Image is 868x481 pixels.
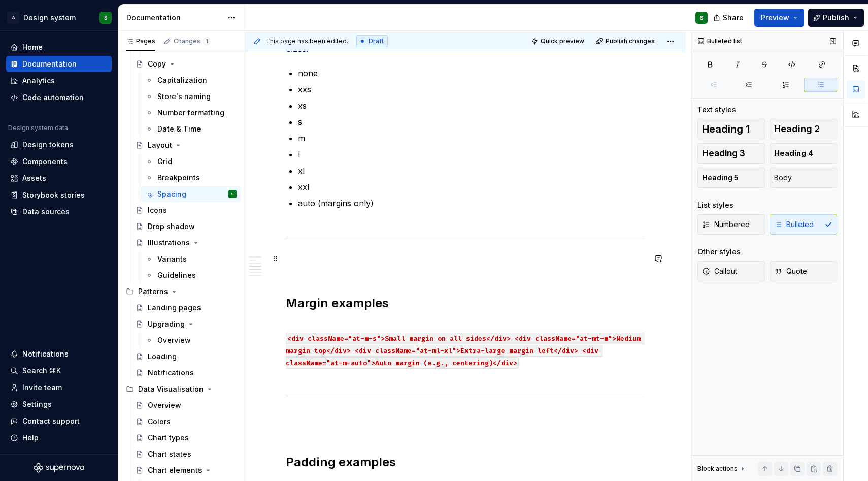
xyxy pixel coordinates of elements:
[286,455,396,469] strong: Padding examples
[131,316,241,332] a: Upgrading
[22,156,68,167] div: Components
[774,148,813,158] span: Heading 4
[131,413,241,430] a: Colors
[157,124,201,134] div: Date & Time
[157,270,196,280] div: Guidelines
[22,190,85,200] div: Storybook stories
[138,384,204,394] div: Data Visualisation
[131,218,241,235] a: Drop shadow
[606,37,655,45] span: Publish changes
[22,399,52,409] div: Settings
[754,9,804,27] button: Preview
[22,207,70,217] div: Data sources
[141,251,241,267] a: Variants
[148,140,172,150] div: Layout
[126,37,155,45] div: Pages
[157,156,172,167] div: Grid
[148,303,201,313] div: Landing pages
[298,83,645,95] p: xxs
[823,13,849,23] span: Publish
[231,189,234,199] div: S
[6,137,112,153] a: Design tokens
[6,187,112,203] a: Storybook stories
[298,100,645,112] p: xs
[6,153,112,170] a: Components
[138,286,168,297] div: Patterns
[34,463,84,473] svg: Supernova Logo
[774,266,807,276] span: Quote
[148,205,167,215] div: Icons
[6,170,112,186] a: Assets
[6,413,112,429] button: Contact support
[22,382,62,393] div: Invite team
[770,168,838,188] button: Body
[22,59,77,69] div: Documentation
[104,14,108,22] div: S
[528,34,589,48] button: Quick preview
[126,13,222,23] div: Documentation
[174,37,211,45] div: Changes
[6,56,112,72] a: Documentation
[702,219,750,230] span: Numbered
[774,173,792,183] span: Body
[6,89,112,106] a: Code automation
[141,121,241,137] a: Date & Time
[6,204,112,220] a: Data sources
[2,7,116,28] button: ADesign systemS
[697,200,733,210] div: List styles
[157,108,224,118] div: Number formatting
[593,34,659,48] button: Publish changes
[697,143,765,164] button: Heading 3
[131,348,241,365] a: Loading
[8,124,68,132] div: Design system data
[6,379,112,396] a: Invite team
[298,181,645,193] p: xxl
[697,247,741,257] div: Other styles
[541,37,584,45] span: Quick preview
[6,430,112,446] button: Help
[131,300,241,316] a: Landing pages
[148,416,171,427] div: Colors
[141,153,241,170] a: Grid
[22,42,43,52] div: Home
[702,173,739,183] span: Heading 5
[22,173,46,183] div: Assets
[22,366,61,376] div: Search ⌘K
[131,235,241,251] a: Illustrations
[131,56,241,72] a: Copy
[157,254,187,264] div: Variants
[148,319,185,329] div: Upgrading
[131,462,241,478] a: Chart elements
[298,116,645,128] p: s
[700,14,704,22] div: S
[770,119,838,139] button: Heading 2
[770,261,838,281] button: Quote
[298,148,645,161] p: l
[157,75,207,85] div: Capitalization
[22,433,39,443] div: Help
[22,140,74,150] div: Design tokens
[131,430,241,446] a: Chart types
[141,105,241,121] a: Number formatting
[697,105,736,115] div: Text styles
[148,449,191,459] div: Chart states
[122,283,241,300] div: Patterns
[286,296,389,310] strong: Margin examples
[6,363,112,379] button: Search ⌘K
[723,13,744,23] span: Share
[141,170,241,186] a: Breakpoints
[148,400,181,410] div: Overview
[6,73,112,89] a: Analytics
[148,433,189,443] div: Chart types
[157,91,211,102] div: Store's naming
[702,124,750,134] span: Heading 1
[148,368,194,378] div: Notifications
[298,165,645,177] p: xl
[131,397,241,413] a: Overview
[148,238,190,248] div: Illustrations
[761,13,789,23] span: Preview
[22,416,80,426] div: Contact support
[697,214,765,235] button: Numbered
[6,396,112,412] a: Settings
[697,168,765,188] button: Heading 5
